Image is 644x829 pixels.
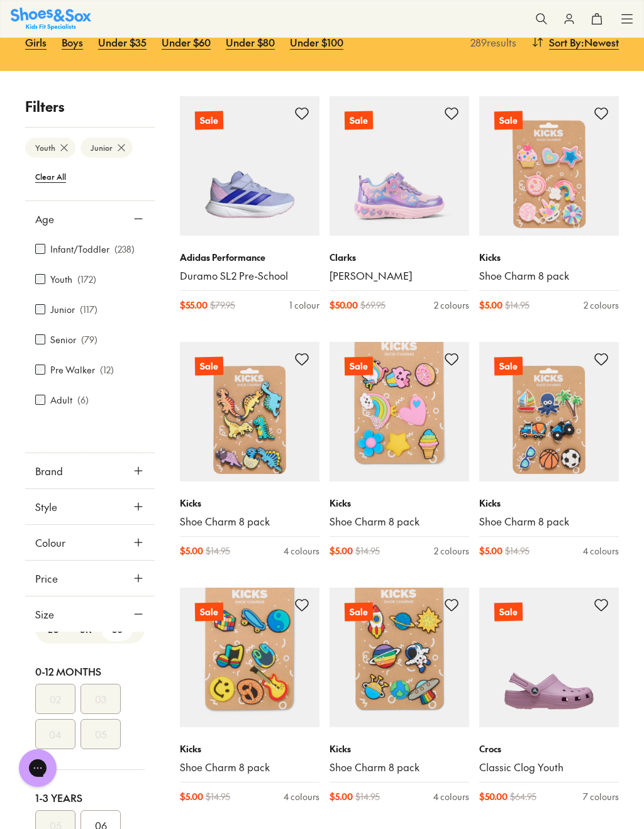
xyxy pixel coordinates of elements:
[479,790,508,803] span: $ 50.00
[330,760,469,774] a: Shoe Charm 8 pack
[505,544,530,557] span: $ 14.95
[77,273,96,286] p: ( 172 )
[479,251,619,264] p: Kicks
[180,342,319,481] a: Sale
[35,684,75,714] button: 02
[583,544,619,557] div: 4 colours
[583,790,619,803] div: 7 colours
[531,28,619,56] button: Sort By:Newest
[35,607,54,622] span: Size
[330,588,469,727] a: Sale
[494,357,523,376] p: Sale
[180,760,319,774] a: Shoe Charm 8 pack
[80,719,121,749] button: 05
[25,489,155,524] button: Style
[25,165,76,188] btn: Clear All
[180,269,319,283] a: Duramo SL2 Pre-School
[284,544,319,557] div: 4 colours
[549,35,581,50] span: Sort By
[330,251,469,264] p: Clarks
[62,28,83,56] a: Boys
[479,299,502,312] span: $ 5.00
[330,742,469,755] p: Kicks
[25,201,155,236] button: Age
[35,463,63,478] span: Brand
[11,8,91,30] img: SNS_Logo_Responsive.svg
[479,96,619,236] a: Sale
[180,544,203,557] span: $ 5.00
[81,333,97,346] p: ( 79 )
[479,515,619,529] a: Shoe Charm 8 pack
[330,342,469,481] a: Sale
[35,499,57,514] span: Style
[284,790,319,803] div: 4 colours
[195,111,223,130] p: Sale
[180,790,203,803] span: $ 5.00
[80,138,133,158] btn: Junior
[510,790,536,803] span: $ 64.95
[80,684,121,714] button: 03
[195,602,223,621] p: Sale
[35,719,75,749] button: 04
[180,497,319,510] p: Kicks
[584,299,619,312] div: 2 colours
[210,299,235,312] span: $ 79.95
[345,602,373,621] p: Sale
[434,544,469,557] div: 2 colours
[35,664,145,679] div: 0-12 Months
[50,333,76,346] label: Senior
[494,111,523,130] p: Sale
[226,28,275,56] a: Under $80
[345,111,373,130] p: Sale
[180,299,208,312] span: $ 55.00
[479,588,619,727] a: Sale
[180,515,319,529] a: Shoe Charm 8 pack
[25,525,155,560] button: Colour
[180,96,319,236] a: Sale
[35,571,58,586] span: Price
[25,28,47,56] a: Girls
[25,138,75,158] btn: Youth
[180,251,319,264] p: Adidas Performance
[479,742,619,755] p: Crocs
[494,602,523,621] p: Sale
[355,544,380,557] span: $ 14.95
[162,28,211,56] a: Under $60
[289,299,319,312] div: 1 colour
[50,243,109,256] label: Infant/Toddler
[330,790,353,803] span: $ 5.00
[80,303,97,316] p: ( 117 )
[35,535,65,550] span: Colour
[50,363,95,376] label: Pre Walker
[114,243,135,256] p: ( 238 )
[13,745,63,791] iframe: Gorgias live chat messenger
[50,393,72,407] label: Adult
[50,303,75,316] label: Junior
[100,363,114,376] p: ( 12 )
[195,357,223,376] p: Sale
[11,8,91,30] a: Shoes & Sox
[330,299,358,312] span: $ 50.00
[479,269,619,283] a: Shoe Charm 8 pack
[479,342,619,481] a: Sale
[25,561,155,596] button: Price
[479,544,502,557] span: $ 5.00
[581,35,619,50] span: : Newest
[479,497,619,510] p: Kicks
[25,453,155,488] button: Brand
[180,588,319,727] a: Sale
[465,35,516,50] p: 289 results
[433,790,469,803] div: 4 colours
[206,790,230,803] span: $ 14.95
[25,96,155,117] p: Filters
[330,497,469,510] p: Kicks
[330,544,353,557] span: $ 5.00
[35,790,145,805] div: 1-3 Years
[290,28,343,56] a: Under $100
[434,299,469,312] div: 2 colours
[345,357,373,376] p: Sale
[50,273,72,286] label: Youth
[355,790,380,803] span: $ 14.95
[330,515,469,529] a: Shoe Charm 8 pack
